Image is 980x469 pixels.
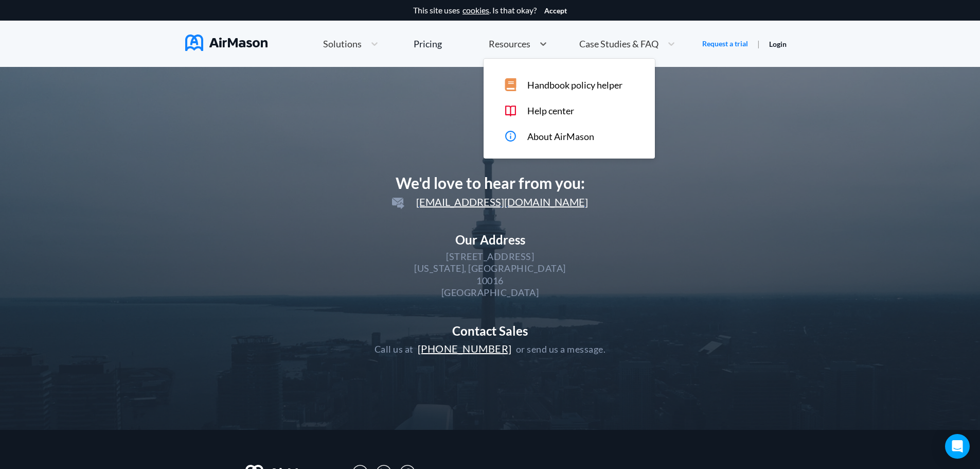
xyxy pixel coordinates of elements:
div: We'd love to hear from you: [375,174,606,192]
span: Handbook policy helper [527,80,622,91]
div: [GEOGRAPHIC_DATA] [441,287,539,299]
span: [PHONE_NUMBER] [418,342,512,355]
div: 10016 [476,275,504,287]
div: [STREET_ADDRESS] [446,251,534,263]
a: cookies [462,6,489,15]
div: Our Address [375,233,606,247]
img: AirMason Logo [185,34,268,51]
a: Pricing [414,34,442,53]
span: Help center [527,106,574,116]
span: Case Studies & FAQ [579,39,658,48]
span: | [757,39,760,48]
div: [US_STATE], [GEOGRAPHIC_DATA] [414,263,566,274]
button: Accept cookies [544,7,567,15]
div: Open Intercom Messenger [945,434,970,459]
span: [EMAIL_ADDRESS][DOMAIN_NAME] [392,196,588,208]
img: svg+xml;base64,PD94bWwgdmVyc2lvbj0iMS4wIiBlbmNvZGluZz0idXRmLTgiPz4KPHN2ZyB3aWR0aD0iMjRweCIgaGVpZ2... [392,198,404,209]
div: Contact Sales [375,324,606,338]
span: Solutions [323,39,362,48]
div: Call us at or send us a message. [375,342,606,355]
span: Resources [489,39,530,48]
a: Request a trial [702,39,748,49]
a: [EMAIL_ADDRESS][DOMAIN_NAME] [388,198,592,207]
span: About AirMason [527,131,594,142]
div: Pricing [414,39,442,48]
a: [PHONE_NUMBER] [414,343,516,355]
a: Login [769,40,787,48]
